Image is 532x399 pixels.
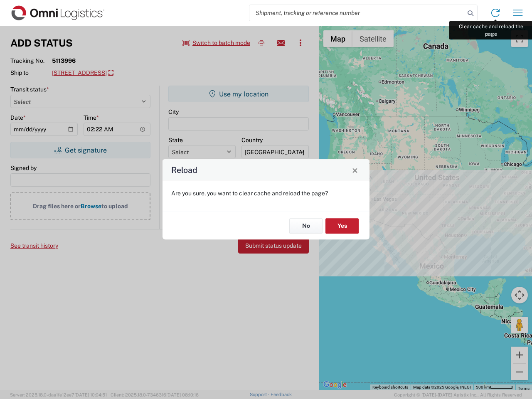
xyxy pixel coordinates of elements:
h4: Reload [171,164,197,176]
p: Are you sure, you want to clear cache and reload the page? [171,190,361,197]
input: Shipment, tracking or reference number [249,5,465,21]
button: No [289,218,323,234]
button: Yes [325,218,359,234]
button: Close [349,164,361,176]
